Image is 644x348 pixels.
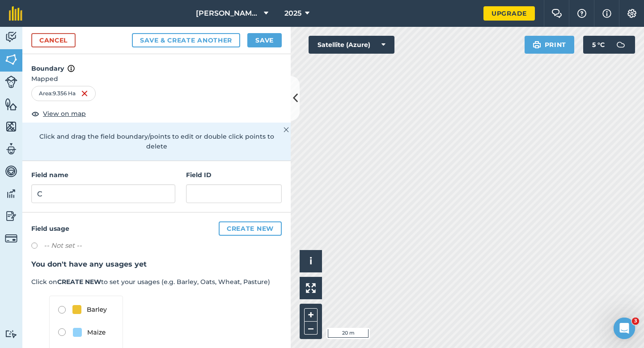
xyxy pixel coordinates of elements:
[551,9,562,18] img: Two speech bubbles overlapping with the left bubble in the forefront
[5,53,17,66] img: svg+xml;base64,PHN2ZyB4bWxucz0iaHR0cDovL3d3dy53My5vcmcvMjAwMC9zdmciIHdpZHRoPSI1NiIgaGVpZ2h0PSI2MC...
[5,142,17,156] img: svg+xml;base64,PD94bWwgdmVyc2lvbj0iMS4wIiBlbmNvZGluZz0idXRmLTgiPz4KPCEtLSBHZW5lcmF0b3I6IEFkb2JlIE...
[31,108,86,119] button: View on map
[68,63,75,74] img: svg+xml;base64,PHN2ZyB4bWxucz0iaHR0cDovL3d3dy53My5vcmcvMjAwMC9zdmciIHdpZHRoPSIxNyIgaGVpZ2h0PSIxNy...
[309,255,312,267] span: i
[22,54,291,74] h4: Boundary
[5,209,17,223] img: svg+xml;base64,PD94bWwgdmVyc2lvbj0iMS4wIiBlbmNvZGluZz0idXRmLTgiPz4KPCEtLSBHZW5lcmF0b3I6IEFkb2JlIE...
[31,108,39,119] img: svg+xml;base64,PHN2ZyB4bWxucz0iaHR0cDovL3d3dy53My5vcmcvMjAwMC9zdmciIHdpZHRoPSIxOCIgaGVpZ2h0PSIyNC...
[627,9,637,18] img: A cog icon
[132,33,240,47] button: Save & Create Another
[22,74,291,84] span: Mapped
[576,9,587,18] img: A question mark icon
[583,36,635,54] button: 5 °C
[602,8,611,19] img: svg+xml;base64,PHN2ZyB4bWxucz0iaHR0cDovL3d3dy53My5vcmcvMjAwMC9zdmciIHdpZHRoPSIxNyIgaGVpZ2h0PSIxNy...
[31,277,282,287] p: Click on to set your usages (e.g. Barley, Oats, Wheat, Pasture)
[5,232,17,245] img: svg+xml;base64,PD94bWwgdmVyc2lvbj0iMS4wIiBlbmNvZGluZz0idXRmLTgiPz4KPCEtLSBHZW5lcmF0b3I6IEFkb2JlIE...
[31,259,282,270] h3: You don't have any usages yet
[5,76,17,88] img: svg+xml;base64,PD94bWwgdmVyc2lvbj0iMS4wIiBlbmNvZGluZz0idXRmLTgiPz4KPCEtLSBHZW5lcmF0b3I6IEFkb2JlIE...
[614,318,635,339] iframe: Intercom live chat
[284,124,289,135] img: svg+xml;base64,PHN2ZyB4bWxucz0iaHR0cDovL3d3dy53My5vcmcvMjAwMC9zdmciIHdpZHRoPSIyMiIgaGVpZ2h0PSIzMC...
[612,36,630,54] img: svg+xml;base64,PD94bWwgdmVyc2lvbj0iMS4wIiBlbmNvZGluZz0idXRmLTgiPz4KPCEtLSBHZW5lcmF0b3I6IEFkb2JlIE...
[300,250,322,272] button: i
[592,36,605,54] span: 5 ° C
[5,120,17,133] img: svg+xml;base64,PHN2ZyB4bWxucz0iaHR0cDovL3d3dy53My5vcmcvMjAwMC9zdmciIHdpZHRoPSI1NiIgaGVpZ2h0PSI2MC...
[632,318,639,325] span: 3
[186,170,282,180] h4: Field ID
[5,330,17,338] img: svg+xml;base64,PD94bWwgdmVyc2lvbj0iMS4wIiBlbmNvZGluZz0idXRmLTgiPz4KPCEtLSBHZW5lcmF0b3I6IEFkb2JlIE...
[306,283,316,293] img: Four arrows, one pointing top left, one top right, one bottom right and the last bottom left
[247,33,282,47] button: Save
[57,278,101,286] strong: CREATE NEW
[309,36,394,54] button: Satellite (Azure)
[81,88,88,99] img: svg+xml;base64,PHN2ZyB4bWxucz0iaHR0cDovL3d3dy53My5vcmcvMjAwMC9zdmciIHdpZHRoPSIxNiIgaGVpZ2h0PSIyNC...
[31,33,76,47] a: Cancel
[44,240,82,251] label: -- Not set --
[219,221,282,236] button: Create new
[196,8,260,19] span: [PERSON_NAME] & Sons Farming LTD
[5,165,17,178] img: svg+xml;base64,PD94bWwgdmVyc2lvbj0iMS4wIiBlbmNvZGluZz0idXRmLTgiPz4KPCEtLSBHZW5lcmF0b3I6IEFkb2JlIE...
[5,187,17,200] img: svg+xml;base64,PD94bWwgdmVyc2lvbj0iMS4wIiBlbmNvZGluZz0idXRmLTgiPz4KPCEtLSBHZW5lcmF0b3I6IEFkb2JlIE...
[533,39,541,50] img: svg+xml;base64,PHN2ZyB4bWxucz0iaHR0cDovL3d3dy53My5vcmcvMjAwMC9zdmciIHdpZHRoPSIxOSIgaGVpZ2h0PSIyNC...
[9,6,22,21] img: fieldmargin Logo
[43,109,86,119] span: View on map
[525,36,575,54] button: Print
[304,308,318,322] button: +
[304,322,318,335] button: –
[31,170,175,180] h4: Field name
[5,30,17,44] img: svg+xml;base64,PD94bWwgdmVyc2lvbj0iMS4wIiBlbmNvZGluZz0idXRmLTgiPz4KPCEtLSBHZW5lcmF0b3I6IEFkb2JlIE...
[284,8,301,19] span: 2025
[5,98,17,111] img: svg+xml;base64,PHN2ZyB4bWxucz0iaHR0cDovL3d3dy53My5vcmcvMjAwMC9zdmciIHdpZHRoPSI1NiIgaGVpZ2h0PSI2MC...
[31,132,282,152] p: Click and drag the field boundary/points to edit or double click points to delete
[31,221,282,236] h4: Field usage
[483,6,535,21] a: Upgrade
[31,86,96,101] div: Area : 9.356 Ha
